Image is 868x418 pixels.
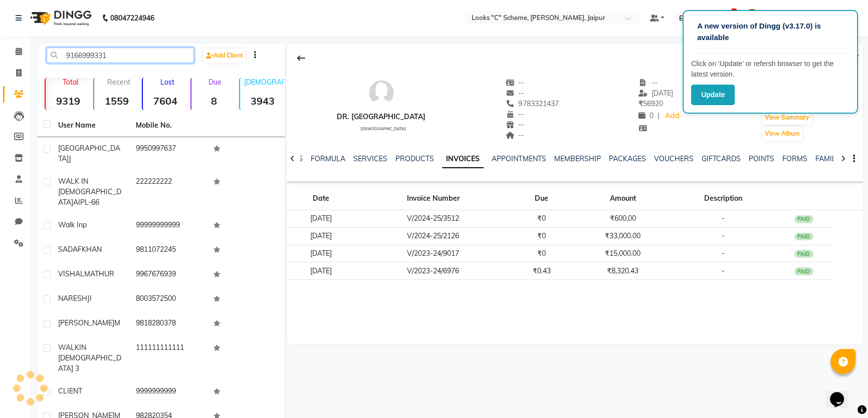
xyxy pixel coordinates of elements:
td: 111111111111 [130,336,207,380]
span: - [722,249,725,258]
div: PAID [794,215,813,223]
th: Date [287,187,355,210]
a: VOUCHERS [654,154,693,163]
div: PAID [794,250,813,258]
td: 9950997637 [130,137,207,170]
span: -- [506,110,525,119]
span: -- [506,89,525,98]
a: SERVICES [353,154,387,163]
span: VISHAL [58,269,84,278]
span: p [83,220,87,229]
span: IN [DEMOGRAPHIC_DATA] 3 [58,343,121,373]
p: A new version of Dingg (v3.17.0) is available [697,21,843,43]
td: 99999999999 [130,214,207,238]
th: User Name [52,114,130,137]
td: ₹600.00 [572,210,673,228]
td: 9818280378 [130,312,207,336]
a: FORMS [782,154,807,163]
div: PAID [794,267,813,275]
strong: 8 [191,95,237,107]
td: ₹15,000.00 [572,245,673,262]
img: Looks Jaipur "C" Scheme [743,9,761,27]
a: Add Client [203,49,246,63]
span: [DATE] [638,89,673,98]
a: INVOICES [442,150,484,168]
span: -- [506,120,525,129]
span: [GEOGRAPHIC_DATA] [58,144,120,163]
span: WALK [58,343,79,352]
p: [DEMOGRAPHIC_DATA] [244,78,286,87]
strong: 9319 [46,95,91,107]
td: V/2023-24/6976 [355,262,511,280]
p: Lost [147,78,188,87]
th: Mobile No. [130,114,207,137]
td: ₹33,000.00 [572,227,673,245]
span: - [722,214,725,223]
a: GIFTCARDS [701,154,740,163]
div: PAID [794,233,813,241]
td: ₹8,320.43 [572,262,673,280]
span: 56920 [638,99,663,108]
span: ₹ [638,99,643,108]
td: 222222222 [130,170,207,214]
p: Click on ‘Update’ or refersh browser to get the latest version. [691,59,849,80]
p: Due [193,78,237,87]
span: M [114,318,120,327]
img: logo [26,4,94,32]
td: 9967676939 [130,263,207,287]
span: -- [506,131,525,140]
span: CLIENT [58,386,82,395]
span: - [722,266,725,275]
span: AIPL-66 [73,198,99,207]
span: | [658,111,660,121]
input: Search by Name/Mobile/Email/Code [47,48,194,63]
td: 9999999999 [130,380,207,404]
th: Amount [572,187,673,210]
span: -- [638,78,658,87]
td: [DATE] [287,227,355,245]
td: [DATE] [287,262,355,280]
td: V/2024-25/2126 [355,227,511,245]
p: Total [50,78,91,87]
td: V/2023-24/9017 [355,245,511,262]
a: PRODUCTS [395,154,434,163]
td: V/2024-25/3512 [355,210,511,228]
span: walk in [58,220,83,229]
span: 1 [731,9,737,16]
span: -- [506,78,525,87]
td: [DATE] [287,245,355,262]
span: MATHUR [84,269,114,278]
td: [DATE] [287,210,355,228]
th: Invoice Number [355,187,511,210]
span: [PERSON_NAME] [58,318,114,327]
strong: 7604 [143,95,188,107]
span: 9783321437 [506,99,559,108]
button: Update [691,85,735,105]
th: Due [511,187,572,210]
span: 0 [638,111,654,120]
td: ₹0 [511,210,572,228]
td: ₹0 [511,227,572,245]
iframe: chat widget [826,378,858,408]
td: 9811072245 [130,238,207,263]
td: ₹0.43 [511,262,572,280]
a: FORMULA [311,154,345,163]
button: View Album [762,127,802,141]
span: NARESH [58,294,87,303]
strong: 1559 [94,95,140,107]
a: Add [664,109,681,123]
td: 8003572500 [130,287,207,312]
a: APPOINTMENTS [492,154,546,163]
span: WALK IN [DEMOGRAPHIC_DATA] [58,177,121,207]
span: J [69,154,71,163]
td: ₹0 [511,245,572,262]
a: POINTS [748,154,774,163]
a: FAMILY [815,154,839,163]
span: JI [87,294,92,303]
span: SADAF [58,245,82,254]
p: Recent [98,78,140,87]
img: avatar [366,78,396,108]
button: View Summary [762,111,812,125]
strong: 3943 [240,95,286,107]
th: Description [673,187,773,210]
